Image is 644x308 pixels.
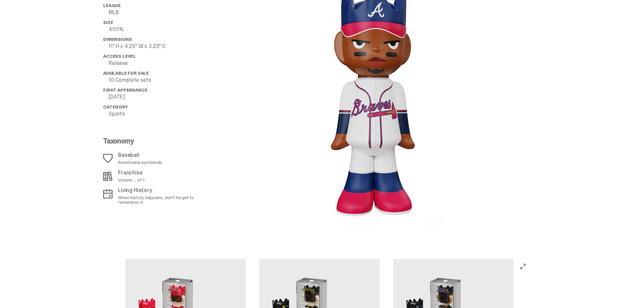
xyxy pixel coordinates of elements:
[118,160,162,165] p: Americana worldwide
[103,70,149,76] span: Available for Sale
[109,44,211,49] p: 11" H x 4.25" W x 3.25" D
[109,10,211,15] p: MLB
[118,152,162,158] p: Baseball
[118,188,207,193] p: Living History
[118,177,145,182] p: Volume _ of ?
[103,53,136,59] span: Access Level
[118,195,207,205] p: When history happens, don't forget to remember it
[103,20,113,25] span: Size
[109,94,211,100] p: [DATE]
[103,104,128,110] span: Category
[103,37,132,42] span: Dimensions
[109,111,211,117] p: Sports
[109,61,211,66] p: Release
[109,27,211,32] p: 400%
[103,87,147,93] span: First Appearance
[519,262,527,270] button: View full-screen
[118,170,145,175] p: Franchise
[103,138,207,144] p: Taxonomy
[109,77,211,83] p: 10 Complete sets
[103,3,121,8] span: League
